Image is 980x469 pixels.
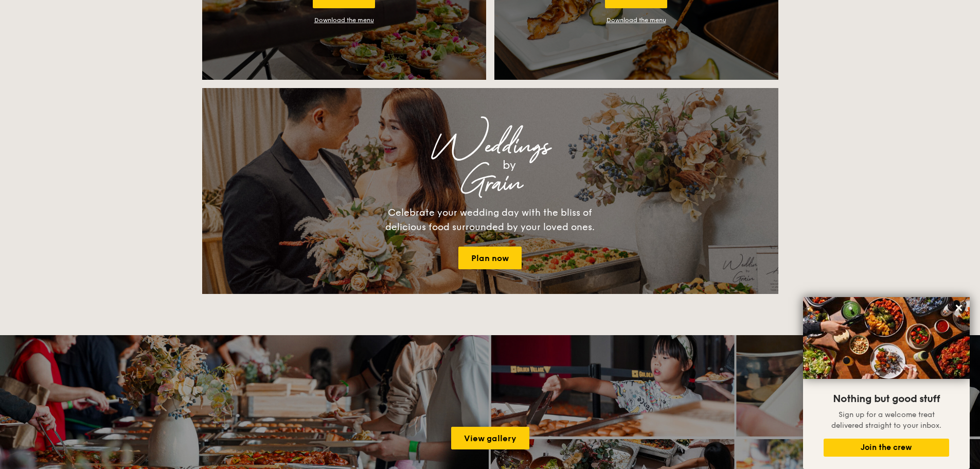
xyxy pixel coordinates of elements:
div: Weddings [293,137,688,156]
a: View gallery [451,427,529,449]
button: Join the crew [824,439,949,457]
span: Sign up for a welcome treat delivered straight to your inbox. [831,410,941,430]
button: Close [951,300,967,316]
div: by [331,156,688,175]
div: Celebrate your wedding day with the bliss of delicious food surrounded by your loved ones. [375,205,606,234]
img: DSC07876-Edit02-Large.jpeg [803,297,970,379]
div: Download the menu [314,16,374,24]
div: Grain [293,175,688,193]
a: Download the menu [607,16,666,24]
a: Plan now [458,247,522,269]
span: Nothing but good stuff [833,393,940,405]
